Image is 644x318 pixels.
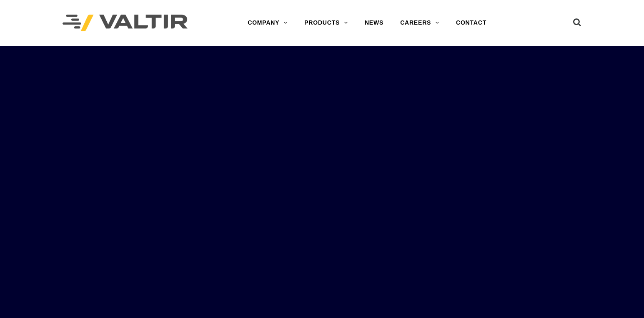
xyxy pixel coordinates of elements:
[392,15,448,31] a: CAREERS
[63,15,188,32] img: Valtir
[296,15,356,31] a: PRODUCTS
[356,15,392,31] a: NEWS
[239,15,296,31] a: COMPANY
[448,15,495,31] a: CONTACT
